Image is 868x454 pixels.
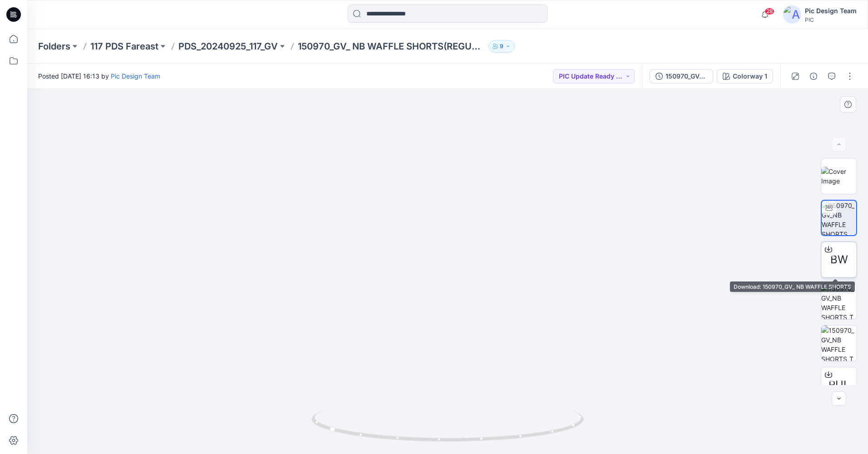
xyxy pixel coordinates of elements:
[764,8,774,15] span: 28
[178,40,278,53] a: PDS_20240925_117_GV
[829,377,850,393] span: RUL
[717,69,773,84] button: Colorway 1
[783,5,801,24] img: avatar
[822,201,856,235] img: 150970_GV_NB WAFFLE SHORTS
[38,71,160,81] span: Posted [DATE] 16:13 by
[806,69,821,84] button: Details
[38,40,70,53] a: Folders
[821,284,857,319] img: 150970_GV_NB WAFFLE SHORTS_TENSION_ FRONT
[805,5,857,16] div: Pic Design Team
[733,71,767,81] div: Colorway 1
[666,71,707,81] div: 150970_GV_ NB WAFFLE SHORTS(REGULAR)_150970_GV_ NB WAFFLE SHORTS(REGULAR)_V3
[90,40,158,53] a: 117 PDS Fareast
[298,40,485,53] p: 150970_GV_ NB WAFFLE SHORTS(REGULAR)
[111,72,160,80] a: Pic Design Team
[488,40,515,53] button: 9
[821,326,857,361] img: 150970_GV_NB WAFFLE SHORTS_TENSION_ BACK
[500,41,503,51] p: 9
[830,252,848,268] span: BW
[821,167,857,186] img: Cover Image
[805,16,857,23] div: PIC
[650,69,713,84] button: 150970_GV_ NB WAFFLE SHORTS(REGULAR)_150970_GV_ NB WAFFLE SHORTS(REGULAR)_V3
